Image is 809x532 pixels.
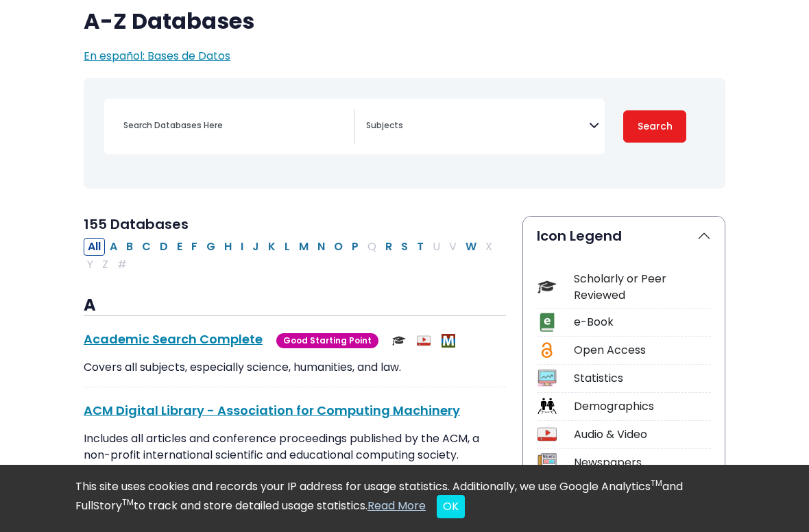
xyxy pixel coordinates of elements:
nav: Search filters [84,78,725,189]
button: Filter Results N [313,238,329,256]
span: 155 Databases [84,215,189,234]
img: Icon Demographics [538,397,556,415]
button: Filter Results G [202,238,219,256]
img: Icon Newspapers [538,453,556,472]
img: Icon Statistics [538,369,556,387]
button: Icon Legend [523,217,725,255]
div: Open Access [574,342,711,359]
img: Scholarly or Peer Reviewed [392,334,406,348]
div: e-Book [574,314,711,330]
a: ACM Digital Library - Association for Computing Machinery [84,402,460,419]
button: Filter Results D [156,238,172,256]
div: Audio & Video [574,426,711,443]
button: Filter Results C [138,238,155,256]
div: Scholarly or Peer Reviewed [574,271,711,304]
a: Read More [367,498,426,513]
button: Filter Results F [187,238,202,256]
button: Filter Results W [461,238,481,256]
button: Filter Results J [248,238,263,256]
a: En español: Bases de Datos [84,48,230,64]
button: Close [437,495,465,518]
div: Demographics [574,398,711,415]
button: Filter Results A [106,238,121,256]
sup: TM [651,477,662,489]
img: Icon e-Book [538,313,556,331]
button: Submit for Search Results [623,110,686,143]
img: MeL (Michigan electronic Library) [442,334,455,348]
button: Filter Results R [381,238,396,256]
div: Alpha-list to filter by first letter of database name [84,239,498,272]
div: Statistics [574,370,711,387]
a: Academic Search Complete [84,330,263,348]
p: Covers all subjects, especially science, humanities, and law. [84,359,506,376]
p: Includes all articles and conference proceedings published by the ACM, a non-profit international... [84,431,506,480]
button: Filter Results L [280,238,294,256]
div: Newspapers [574,455,711,471]
input: Search database by title or keyword [115,116,354,136]
button: All [84,238,105,256]
span: Good Starting Point [276,333,378,349]
sup: TM [122,496,134,508]
button: Filter Results K [264,238,280,256]
button: Filter Results S [397,238,412,256]
h3: A [84,295,506,316]
img: Icon Scholarly or Peer Reviewed [538,278,556,296]
button: Filter Results E [173,238,186,256]
h1: A-Z Databases [84,8,725,34]
button: Filter Results M [295,238,313,256]
button: Filter Results P [348,238,363,256]
img: Icon Open Access [538,341,555,359]
div: This site uses cookies and records your IP address for usage statistics. Additionally, we use Goo... [75,479,734,518]
textarea: Search [366,121,589,132]
button: Filter Results B [122,238,137,256]
img: Icon Audio & Video [538,425,556,444]
button: Filter Results T [413,238,428,256]
button: Filter Results I [237,238,247,256]
img: Audio & Video [417,334,431,348]
button: Filter Results H [220,238,236,256]
button: Filter Results O [330,238,347,256]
